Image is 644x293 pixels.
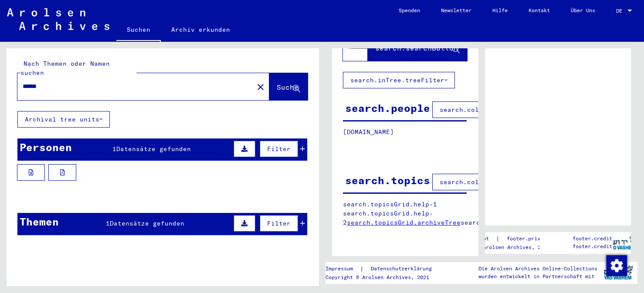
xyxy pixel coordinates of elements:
[277,83,298,91] span: Suche
[269,73,308,100] button: Suche
[343,200,467,227] p: search.topicsGrid.help-1 search.topicsGrid.help-2 search.topicsGrid.manually.
[345,172,430,188] div: search.topics
[432,101,549,118] button: search.columnFilter.filter
[606,255,627,276] div: Zustimmung ändern
[267,145,291,153] span: Filter
[446,243,578,251] p: Copyright © Arolsen Archives, 2021
[440,106,541,114] span: search.columnFilter.filter
[375,44,458,52] span: search.searchButton
[116,19,161,42] a: Suchen
[478,265,597,273] p: Die Arolsen Archives Online-Collections
[602,262,634,283] img: yv_logo.png
[440,178,541,186] span: search.columnFilter.filter
[343,72,455,88] button: search.inTree.treeFilter
[606,255,627,276] img: Zustimmung ändern
[478,273,597,280] p: wurden entwickelt in Partnerschaft mit
[347,219,461,226] a: search.topicsGrid.archiveTree
[573,242,615,250] p: footer.credit2
[500,234,578,243] a: footer.privacyPolicy
[267,219,291,227] span: Filter
[252,78,269,95] button: Clear
[325,273,442,281] p: Copyright © Arolsen Archives, 2021
[606,232,638,253] img: yv_logo.png
[325,264,360,273] a: Impressum
[616,8,626,14] span: DE
[343,128,467,137] p: [DOMAIN_NAME]
[573,235,615,242] p: footer.credit1
[432,174,549,190] button: search.columnFilter.filter
[112,145,116,153] span: 1
[20,139,72,155] div: Personen
[7,8,109,30] img: Arolsen_neg.svg
[345,100,430,116] div: search.people
[260,215,298,232] button: Filter
[20,60,110,77] mat-label: Nach Themen oder Namen suchen
[446,234,578,243] div: |
[161,19,241,40] a: Archiv erkunden
[260,141,298,157] button: Filter
[255,82,266,92] mat-icon: close
[364,264,442,273] a: Datenschutzerklärung
[325,264,442,273] div: |
[17,111,110,128] button: Archival tree units
[116,145,191,153] span: Datensätze gefunden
